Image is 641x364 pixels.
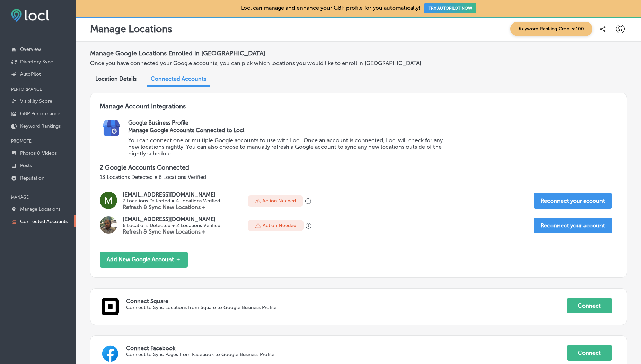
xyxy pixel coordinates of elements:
p: Refresh & Sync New Locations + [123,228,220,235]
span: Keyword Ranking Credits: 100 [510,22,592,36]
p: Overview [20,46,41,52]
button: Reconnect your account [534,218,612,233]
button: Connect [567,298,612,313]
button: TRY AUTOPILOT NOW [424,3,476,13]
p: Connect to Sync Pages from Facebook to Google Business Profile [126,352,479,357]
p: Refresh & Sync New Locations + [123,204,220,210]
p: Once you have connected your Google accounts, you can pick which locations you would like to enro... [90,60,439,66]
p: Photos & Videos [20,150,57,156]
img: fda3e92497d09a02dc62c9cd864e3231.png [11,9,49,22]
h2: Manage Google Locations Enrolled in [GEOGRAPHIC_DATA] [90,47,627,60]
span: Connected Accounts [151,75,206,82]
button: Your Google Account connection has expired. Please click 'Add New Google Account +' and reconnect... [305,198,311,204]
p: Posts [20,163,32,169]
p: 7 Locations Detected ● 4 Locations Verified [123,198,220,204]
p: Connect to Sync Locations from Square to Google Business Profile [126,304,479,310]
p: You can connect one or multiple Google accounts to use with Locl. Once an account is connected, L... [128,137,446,157]
h3: Manage Account Integrations [100,102,617,119]
p: [EMAIL_ADDRESS][DOMAIN_NAME] [123,216,220,222]
h3: Manage Google Accounts Connected to Locl [128,127,446,134]
p: Action Needed [262,198,296,204]
p: Connected Accounts [20,219,68,225]
p: GBP Performance [20,111,60,117]
button: Connect [567,345,612,361]
span: Location Details [95,75,137,82]
p: Manage Locations [20,206,60,212]
p: Keyword Rankings [20,123,61,129]
p: Directory Sync [20,59,53,65]
p: 6 Locations Detected ● 2 Locations Verified [123,222,220,228]
button: Your Google Account connection has expired. Please click 'Add New Google Account +' and reconnect... [306,223,312,229]
button: Reconnect your account [534,193,612,209]
p: Action Needed [263,222,296,228]
p: Visibility Score [20,98,52,104]
button: Add New Google Account ＋ [100,252,188,268]
p: [EMAIL_ADDRESS][DOMAIN_NAME] [123,191,220,198]
h2: Google Business Profile [128,119,617,126]
p: Connect Square [126,298,567,304]
p: Manage Locations [90,23,172,35]
p: Connect Facebook [126,345,567,352]
p: AutoPilot [20,71,41,77]
p: Reputation [20,175,44,181]
p: 2 Google Accounts Connected [100,164,617,171]
p: 13 Locations Detected ● 6 Locations Verified [100,174,617,180]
